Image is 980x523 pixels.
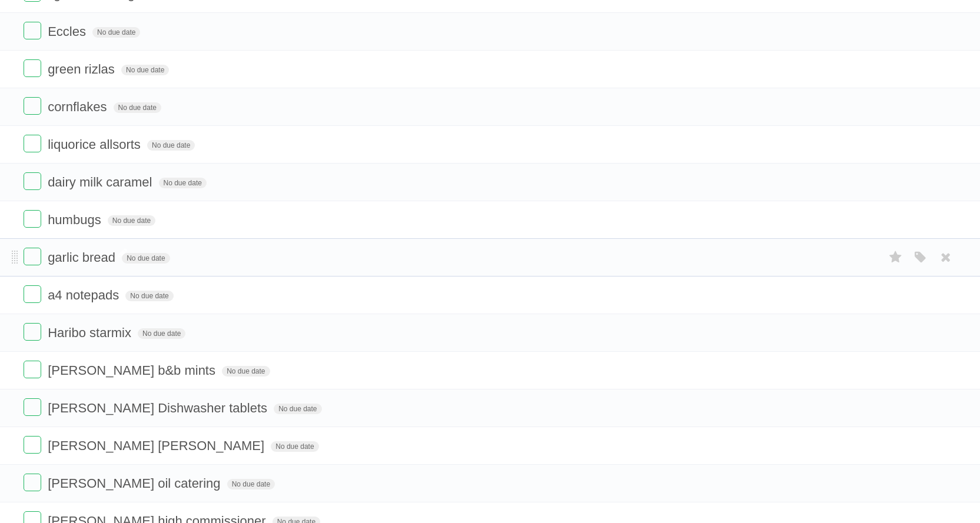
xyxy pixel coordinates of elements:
[24,172,41,190] label: Done
[48,62,118,76] span: green rizlas
[885,59,907,79] label: Star task
[121,65,169,75] span: No due date
[24,285,41,303] label: Done
[48,24,89,39] span: Eccles
[885,248,907,267] label: Star task
[24,323,41,341] label: Done
[24,210,41,228] label: Done
[159,178,207,188] span: No due date
[92,27,140,38] span: No due date
[24,398,41,416] label: Done
[48,212,104,227] span: humbugs
[885,285,907,305] label: Star task
[24,361,41,378] label: Done
[24,135,41,152] label: Done
[24,436,41,454] label: Done
[147,140,195,151] span: No due date
[48,325,134,340] span: Haribo starmix
[885,323,907,342] label: Star task
[48,99,109,114] span: cornflakes
[885,474,907,493] label: Star task
[227,479,275,489] span: No due date
[48,438,267,453] span: [PERSON_NAME] [PERSON_NAME]
[48,288,122,302] span: a4 notepads
[885,172,907,192] label: Star task
[48,401,270,415] span: [PERSON_NAME] Dishwasher tablets
[48,175,155,189] span: dairy milk caramel
[222,366,270,377] span: No due date
[885,436,907,455] label: Star task
[48,363,218,378] span: [PERSON_NAME] b&b mints
[885,22,907,41] label: Star task
[48,250,118,265] span: garlic bread
[125,291,173,301] span: No due date
[885,398,907,418] label: Star task
[885,361,907,380] label: Star task
[24,97,41,115] label: Done
[885,97,907,116] label: Star task
[24,59,41,77] label: Done
[24,22,41,39] label: Done
[48,137,144,152] span: liquorice allsorts
[108,215,155,226] span: No due date
[885,210,907,229] label: Star task
[274,404,321,414] span: No due date
[122,253,170,264] span: No due date
[138,328,185,339] span: No due date
[885,135,907,154] label: Star task
[24,248,41,265] label: Done
[24,474,41,491] label: Done
[271,441,318,452] span: No due date
[114,102,161,113] span: No due date
[48,476,223,491] span: [PERSON_NAME] oil catering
